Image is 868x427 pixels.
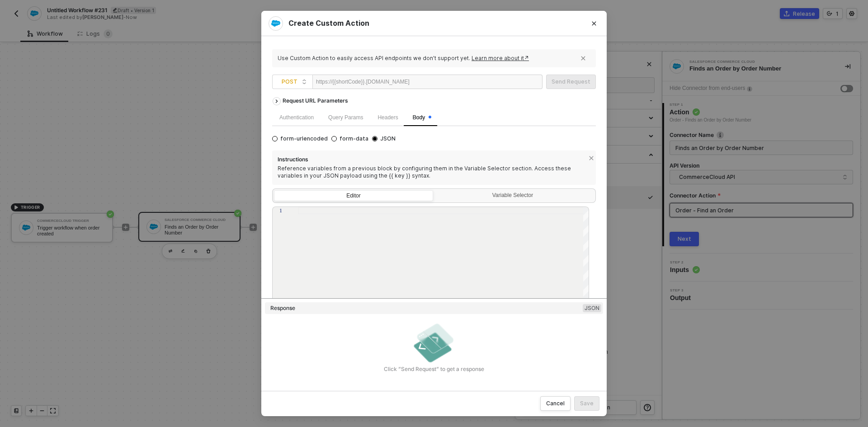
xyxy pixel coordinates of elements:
span: Headers [377,114,398,121]
span: POST [282,75,307,89]
div: Request URL Parameters [278,93,353,109]
button: Save [574,396,599,411]
span: Query Params [328,114,363,121]
button: Send Request [546,75,596,89]
div: Reference variables from a previous block by configuring them in the Variable Selector section. A... [278,165,590,179]
div: Click ”Send Request” to get a response [265,366,603,373]
span: JSON [377,135,396,142]
span: icon-arrow-right [273,100,280,103]
button: Cancel [540,396,571,411]
div: Create Custom Action [269,16,599,31]
div: Cancel [546,400,565,407]
div: Use Custom Action to easily access API endpoints we don’t support yet. [278,55,576,62]
span: JSON [583,304,601,312]
img: integration-icon [271,19,280,28]
div: Authentication [279,113,314,122]
div: https://{{shortCode}}.[DOMAIN_NAME] [316,75,410,89]
span: Instructions [278,156,585,165]
div: Response [270,305,295,312]
span: icon-close [580,56,586,61]
div: Variable Selector [440,192,587,199]
span: form-data [337,135,368,142]
a: Learn more about it↗ [472,55,529,61]
div: 1 [269,207,282,214]
textarea: Editor content;Press Alt+F1 for Accessibility Options. [298,207,298,207]
span: icon-close [589,155,596,161]
div: Editor [274,191,433,203]
span: form-urlencoded [278,135,328,142]
button: Close [581,11,607,36]
img: empty-state-send-request [411,320,457,366]
span: Body [413,114,431,121]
